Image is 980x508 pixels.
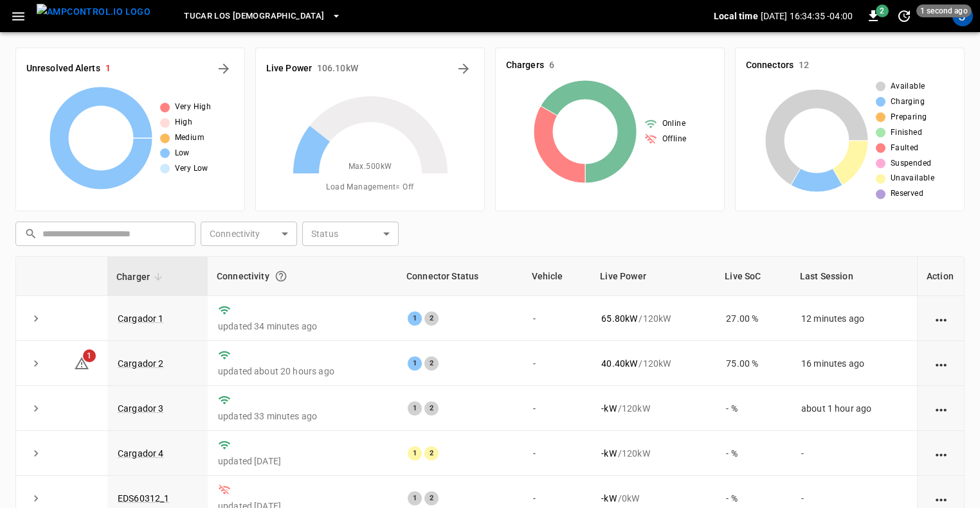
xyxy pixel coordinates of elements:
th: Last Session [791,257,917,296]
h6: 12 [799,58,809,73]
div: 2 [424,401,439,416]
a: EDS60312_1 [118,493,170,504]
button: expand row [26,399,46,418]
td: - [791,431,917,476]
span: 1 [83,349,96,362]
p: updated 34 minutes ago [218,320,387,333]
td: - % [716,386,791,431]
h6: 106.10 kW [317,62,358,76]
img: ampcontrol.io logo [37,4,150,20]
button: set refresh interval [894,6,914,26]
div: 2 [424,311,439,326]
p: - kW [601,447,616,460]
p: [DATE] 16:34:35 -04:00 [761,10,853,22]
button: expand row [26,309,46,328]
th: Live Power [591,257,716,296]
button: TUCAR LOS [DEMOGRAPHIC_DATA] [179,4,346,29]
span: 1 second ago [916,4,972,17]
div: 1 [408,446,422,460]
div: / 120 kW [601,447,705,460]
h6: 6 [549,58,554,73]
div: action cell options [933,447,949,460]
div: 1 [408,311,422,326]
td: 75.00 % [716,341,791,386]
div: action cell options [933,402,949,415]
span: Load Management = Off [326,181,413,194]
div: / 120 kW [601,402,705,415]
td: 16 minutes ago [791,341,917,386]
p: updated 33 minutes ago [218,410,387,423]
div: action cell options [933,357,949,370]
a: 1 [74,357,89,367]
td: 27.00 % [716,296,791,341]
h6: 1 [105,62,111,76]
button: expand row [26,489,46,508]
h6: Chargers [506,58,544,73]
button: Energy Overview [453,58,474,79]
span: TUCAR LOS [DEMOGRAPHIC_DATA] [184,9,324,24]
th: Vehicle [523,257,592,296]
div: Connectivity [217,265,388,288]
span: Medium [175,132,204,145]
td: - % [716,431,791,476]
span: Available [891,80,925,93]
span: Faulted [891,142,919,155]
p: - kW [601,402,616,415]
p: updated [DATE] [218,455,387,468]
span: Online [662,118,685,130]
div: 1 [408,491,422,505]
p: 65.80 kW [601,312,637,325]
span: 2 [876,4,889,17]
div: / 0 kW [601,492,705,505]
span: Suspended [891,157,932,170]
h6: Connectors [746,58,794,73]
div: action cell options [933,492,949,505]
span: Finished [891,127,922,139]
span: Low [175,147,190,160]
h6: Live Power [266,62,312,76]
a: Cargador 2 [118,358,164,369]
span: Reserved [891,188,923,200]
span: Charger [116,269,167,285]
td: - [523,431,592,476]
td: about 1 hour ago [791,386,917,431]
td: - [523,386,592,431]
td: - [523,296,592,341]
span: Very High [175,101,212,114]
div: action cell options [933,312,949,325]
span: Charging [891,96,925,109]
th: Connector Status [397,257,523,296]
div: 2 [424,356,439,371]
span: Offline [662,133,687,146]
div: / 120 kW [601,357,705,370]
h6: Unresolved Alerts [26,62,100,76]
span: High [175,116,193,129]
th: Live SoC [716,257,791,296]
button: expand row [26,444,46,463]
p: Local time [714,10,758,22]
div: / 120 kW [601,312,705,325]
button: Connection between the charger and our software. [269,265,293,288]
span: Very Low [175,162,208,175]
button: All Alerts [213,58,234,79]
button: expand row [26,354,46,373]
p: - kW [601,492,616,505]
p: updated about 20 hours ago [218,365,387,378]
a: Cargador 1 [118,313,164,324]
div: 1 [408,401,422,416]
td: 12 minutes ago [791,296,917,341]
div: 1 [408,356,422,371]
span: Unavailable [891,172,934,185]
a: Cargador 3 [118,403,164,414]
td: - [523,341,592,386]
a: Cargador 4 [118,448,164,459]
div: 2 [424,446,439,460]
span: Preparing [891,111,927,124]
th: Action [917,257,964,296]
div: 2 [424,491,439,505]
p: 40.40 kW [601,357,637,370]
span: Max. 500 kW [349,161,392,173]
